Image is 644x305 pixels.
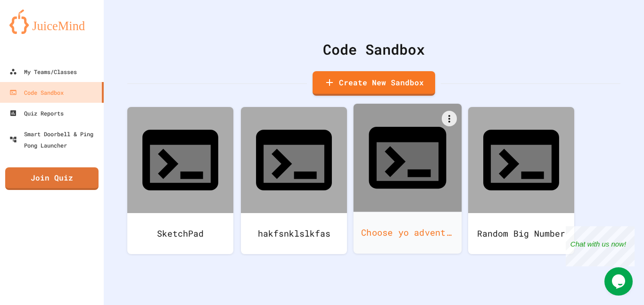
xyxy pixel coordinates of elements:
[354,212,462,254] div: Choose yo adventure
[5,167,99,190] a: Join Quiz
[127,39,620,60] div: Code Sandbox
[241,213,347,254] div: hakfsnklslkfas
[468,213,574,254] div: Random Big Number
[313,71,435,96] a: Create New Sandbox
[566,226,635,266] iframe: chat widget
[604,267,635,296] iframe: chat widget
[468,107,574,254] a: Random Big Number
[354,104,462,254] a: Choose yo adventure
[9,66,77,77] div: My Teams/Classes
[9,128,100,151] div: Smart Doorbell & Ping Pong Launcher
[9,87,64,98] div: Code Sandbox
[9,9,94,34] img: logo-orange.svg
[241,107,347,254] a: hakfsnklslkfas
[127,213,233,254] div: SketchPad
[127,107,233,254] a: SketchPad
[9,107,64,119] div: Quiz Reports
